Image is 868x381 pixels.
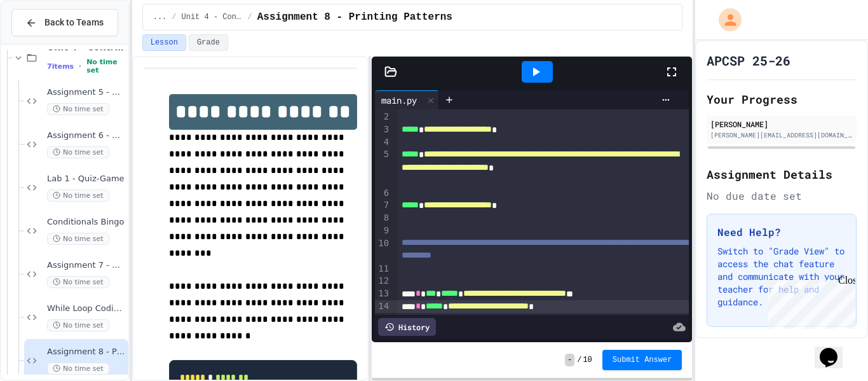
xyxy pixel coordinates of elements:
[602,350,682,370] button: Submit Answer
[47,319,109,331] span: No time set
[375,90,439,109] div: main.py
[375,275,391,287] div: 12
[153,12,167,22] span: ...
[707,90,857,108] h2: Your Progress
[375,136,391,149] div: 4
[47,363,109,375] span: No time set
[375,199,391,212] div: 7
[375,111,391,123] div: 2
[142,34,186,51] button: Lesson
[47,217,126,228] span: Conditionals Bingo
[47,303,126,314] span: While Loop Coding Challenges (In-Class)
[11,9,118,36] button: Back to Teams
[378,318,436,336] div: History
[248,12,252,22] span: /
[257,10,452,25] span: Assignment 8 - Printing Patterns
[47,174,126,184] span: Lab 1 - Quiz-Game
[47,260,126,271] span: Assignment 7 - Number Guesser
[717,245,846,308] p: Switch to "Grade View" to access the chat feature and communicate with your teacher for help and ...
[707,188,857,204] div: No due date set
[172,12,176,22] span: /
[577,355,581,365] span: /
[375,313,391,326] div: 15
[47,130,126,141] span: Assignment 6 - Discount Calculator
[86,58,126,74] span: No time set
[47,190,109,202] span: No time set
[375,225,391,237] div: 9
[375,212,391,225] div: 8
[47,347,126,357] span: Assignment 8 - Printing Patterns
[763,275,855,329] iframe: chat widget
[375,148,391,186] div: 5
[47,276,109,288] span: No time set
[613,355,672,365] span: Submit Answer
[375,187,391,200] div: 6
[710,130,853,140] div: [PERSON_NAME][EMAIL_ADDRESS][DOMAIN_NAME]
[583,355,592,365] span: 10
[5,5,88,81] div: Chat with us now!Close
[375,94,423,107] div: main.py
[375,287,391,300] div: 13
[375,237,391,263] div: 10
[705,5,745,34] div: My Account
[565,354,574,366] span: -
[710,118,853,130] div: [PERSON_NAME]
[189,34,228,51] button: Grade
[182,12,243,22] span: Unit 4 - Control Structures
[815,330,855,368] iframe: chat widget
[47,233,109,245] span: No time set
[47,87,126,98] span: Assignment 5 - Booleans
[707,165,857,183] h2: Assignment Details
[44,16,104,29] span: Back to Teams
[47,146,109,158] span: No time set
[717,225,846,240] h3: Need Help?
[375,123,391,136] div: 3
[375,263,391,275] div: 11
[375,300,391,313] div: 14
[47,103,109,115] span: No time set
[79,61,81,71] span: •
[47,62,74,71] span: 7 items
[707,52,790,69] h1: APCSP 25-26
